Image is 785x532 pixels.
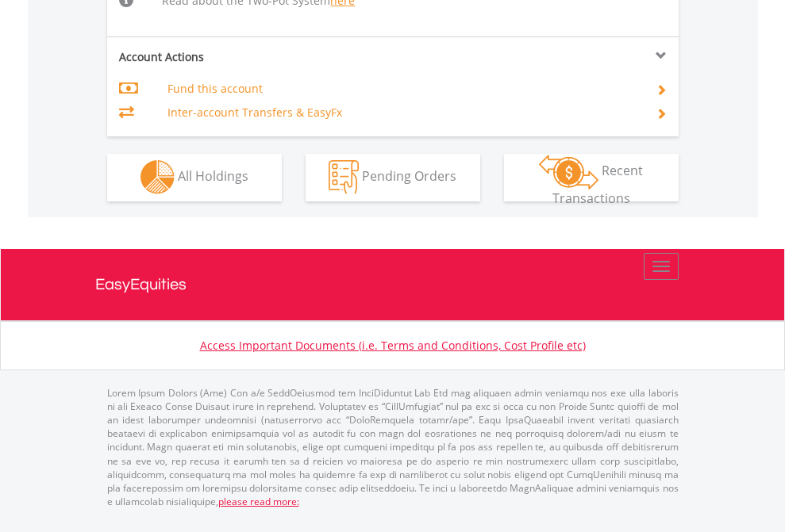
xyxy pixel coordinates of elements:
td: Inter-account Transfers & EasyFx [167,101,637,124]
p: Lorem Ipsum Dolors (Ame) Con a/e SeddOeiusmod tem InciDiduntut Lab Etd mag aliquaen admin veniamq... [107,386,679,508]
a: Access Important Documents (i.e. Terms and Conditions, Cost Profile etc) [200,338,586,353]
span: Pending Orders [362,167,456,185]
img: transactions-zar-wht.png [539,155,598,189]
a: EasyEquities [95,249,691,320]
button: Recent Transactions [504,154,679,201]
span: All Holdings [178,167,248,185]
span: Recent Transactions [552,162,644,207]
td: Fund this account [167,77,637,101]
img: holdings-wht.png [140,160,175,194]
button: All Holdings [107,154,282,201]
div: Account Actions [107,49,393,65]
button: Pending Orders [306,154,480,201]
img: pending_instructions-wht.png [329,160,359,194]
a: please read more: [218,495,299,508]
